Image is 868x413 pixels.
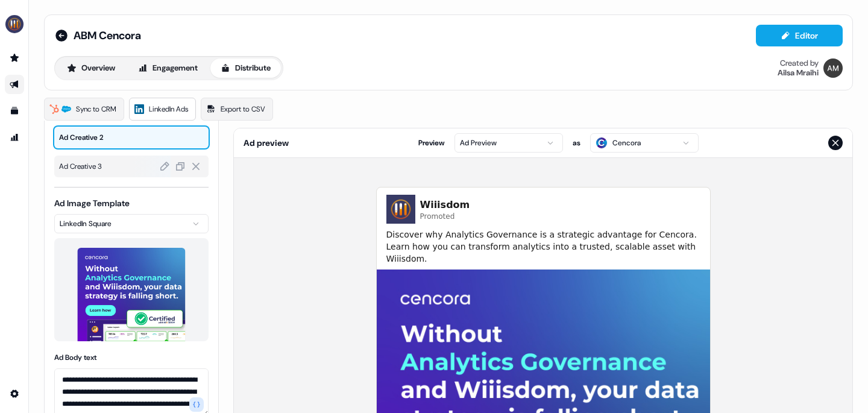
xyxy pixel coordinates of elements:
span: Preview [418,137,445,149]
button: Close preview [828,136,843,150]
a: Go to prospects [5,48,24,68]
div: Created by [780,58,819,68]
a: Export to CSV [201,98,273,121]
span: Ad Creative 3 [59,160,204,172]
img: Ailsa [823,58,843,78]
a: Go to attribution [5,128,24,147]
a: Go to outbound experience [5,75,24,94]
a: Go to integrations [5,384,24,403]
label: Ad Image Template [54,198,130,209]
button: Editor [756,25,843,46]
a: Sync to CRM [44,98,124,121]
span: Ad preview [244,137,289,149]
a: Go to templates [5,101,24,121]
span: Ad Creative 2 [59,131,204,143]
button: Engagement [128,58,208,78]
span: Discover why Analytics Governance is a strategic advantage for Cencora. Learn how you can transfo... [386,229,700,265]
span: Sync to CRM [76,103,116,115]
span: Promoted [420,212,470,221]
span: as [573,137,580,149]
a: LinkedIn Ads [129,98,196,121]
span: Wiiisdom [420,198,470,212]
span: ABM Cencora [74,28,141,43]
div: Ailsa Mraihi [778,68,819,78]
label: Ad Body text [54,353,96,362]
button: Distribute [210,58,281,78]
button: Overview [57,58,125,78]
span: LinkedIn Ads [149,103,188,115]
span: Export to CSV [221,103,265,115]
a: Editor [756,31,843,43]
